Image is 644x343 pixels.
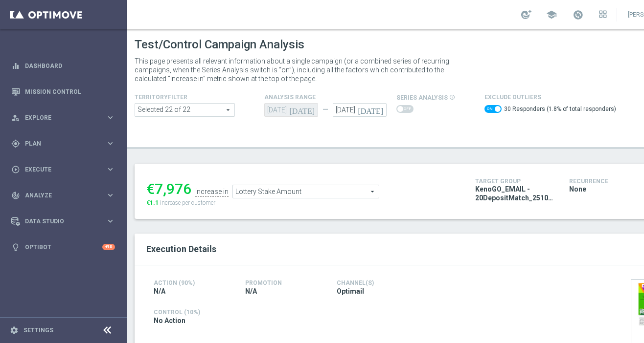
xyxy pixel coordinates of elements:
a: Dashboard [25,53,115,79]
i: [DATE] [358,103,387,114]
input: Select Date [333,103,387,117]
i: keyboard_arrow_right [106,165,115,174]
h4: analysis range [264,94,396,101]
span: Execution Details [146,244,216,254]
div: Explore [11,113,106,122]
span: increase per customer [160,199,215,206]
span: Explore [25,115,106,121]
span: N/A [154,287,165,296]
i: lightbulb [11,243,20,252]
a: Mission Control [25,79,115,105]
span: Analyze [25,193,106,198]
span: Optimail [337,287,364,296]
i: keyboard_arrow_right [106,191,115,200]
button: Data Studio keyboard_arrow_right [11,217,115,225]
i: person_search [11,113,20,122]
i: equalizer [11,62,20,70]
div: Mission Control [11,79,115,105]
label: 30 Responders (1.8% of total responders) [504,105,616,113]
button: gps_fixed Plan keyboard_arrow_right [11,140,115,148]
i: info_outline [449,94,455,100]
button: play_circle_outline Execute keyboard_arrow_right [11,166,115,173]
span: Execute [25,167,106,172]
h1: Test/Control Campaign Analysis [135,38,304,52]
span: school [546,9,557,20]
button: lightbulb Optibot +10 [11,243,115,251]
span: N/A [245,287,257,296]
div: +10 [102,244,115,250]
h4: Channel(s) [337,279,414,286]
i: play_circle_outline [11,165,20,174]
span: Africa asia at br ca and 17 more [135,104,234,116]
h4: Action (90%) [154,279,230,286]
i: keyboard_arrow_right [106,113,115,122]
i: keyboard_arrow_right [106,139,115,148]
span: KenoGO_EMAIL - 20DepositMatch_251005 [475,185,554,202]
span: series analysis [396,94,448,101]
div: — [318,106,333,114]
h4: TerritoryFilter [135,94,218,101]
span: No Action [154,316,185,325]
i: gps_fixed [11,139,20,148]
button: track_changes Analyze keyboard_arrow_right [11,192,115,199]
p: This page presents all relevant information about a single campaign (or a combined series of recu... [135,57,462,83]
span: None [569,185,586,193]
div: €7,976 [146,180,191,198]
div: increase in [195,188,229,196]
i: keyboard_arrow_right [106,216,115,226]
i: track_changes [11,191,20,200]
button: person_search Explore keyboard_arrow_right [11,114,115,122]
h4: Promotion [245,279,322,286]
a: Settings [23,327,53,333]
i: [DATE] [289,103,318,114]
div: Analyze [11,191,106,200]
h4: Control (10%) [154,309,505,316]
div: Data Studio [11,217,106,226]
i: settings [10,326,19,335]
h4: Exclude Outliers [484,94,616,101]
button: equalizer Dashboard [11,62,115,70]
div: Plan [11,139,106,148]
span: Data Studio [25,218,106,224]
span: €1.1 [146,199,159,206]
div: Dashboard [11,53,115,79]
span: Plan [25,141,106,147]
div: Optibot [11,234,115,260]
div: Execute [11,165,106,174]
h4: Target Group [475,178,554,185]
a: Optibot [25,234,102,260]
button: Mission Control [11,88,115,96]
